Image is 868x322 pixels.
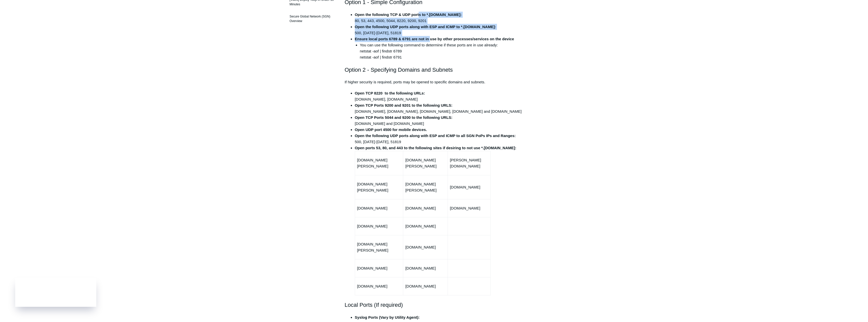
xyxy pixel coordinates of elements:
[405,283,446,289] p: [DOMAIN_NAME]
[355,25,496,29] strong: Open the following UDP ports along with ESP and ICMP to *.[DOMAIN_NAME]:
[355,102,524,115] li: [DOMAIN_NAME], [DOMAIN_NAME], [DOMAIN_NAME], [DOMAIN_NAME] and [DOMAIN_NAME]
[355,90,524,102] li: [DOMAIN_NAME], [DOMAIN_NAME]
[355,12,524,24] li: 80, 53, 443, 4500, 5044, 8220, 9200, 9201
[405,244,446,250] p: [DOMAIN_NAME]
[345,79,524,85] p: If higher security is required, ports may be opened to specific domains and subnets.
[357,241,401,253] p: [DOMAIN_NAME][PERSON_NAME]
[355,151,403,175] td: [DOMAIN_NAME][PERSON_NAME]
[355,146,516,150] strong: Open ports 53, 80, and 443 to the following sites if desiring to not use *.[DOMAIN_NAME]:
[355,127,427,132] strong: Open UDP port 4500 for mobile devices.
[355,115,524,127] li: [DOMAIN_NAME] and [DOMAIN_NAME]
[357,223,401,229] p: [DOMAIN_NAME]
[287,12,337,26] a: Secure Global Network (SGN) Overview
[15,278,96,307] iframe: Todyl Status
[355,133,524,145] li: 500, [DATE]-[DATE], 51819
[345,300,524,309] h2: Local Ports (If required)
[355,103,453,107] strong: Open TCP Ports 9200 and 9201 to the following URLS:
[357,283,401,289] p: [DOMAIN_NAME]
[355,37,514,41] strong: Ensure local ports 6789 & 6791 are not in use by other processes/services on the device
[357,181,401,193] p: [DOMAIN_NAME][PERSON_NAME]
[405,181,446,193] p: [DOMAIN_NAME][PERSON_NAME]
[355,315,420,319] strong: Syslog Ports (Vary by Utility Agent):
[355,91,425,95] strong: Open TCP 8220 to the following URLs:
[405,223,446,229] p: [DOMAIN_NAME]
[450,205,488,211] p: [DOMAIN_NAME]
[360,42,524,60] li: You can use the following command to determine if these ports are in use already: netstat -aof | ...
[450,157,488,169] p: [PERSON_NAME][DOMAIN_NAME]
[450,184,488,190] p: [DOMAIN_NAME]
[355,134,516,138] strong: Open the following UDP ports along with ESP and ICMP to all SGN PoPs IPs and Ranges:
[345,65,524,74] h2: Option 2 - Specifying Domains and Subnets
[357,265,401,271] p: [DOMAIN_NAME]
[357,205,401,211] p: [DOMAIN_NAME]
[355,115,453,120] strong: Open TCP Ports 5044 and 9200 to the following URLS:
[355,24,524,36] li: 500, [DATE]-[DATE], 51819
[405,205,446,211] p: [DOMAIN_NAME]
[405,265,446,271] p: [DOMAIN_NAME]
[405,157,446,169] p: [DOMAIN_NAME][PERSON_NAME]
[355,12,462,17] strong: Open the following TCP & UDP ports to *.[DOMAIN_NAME]:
